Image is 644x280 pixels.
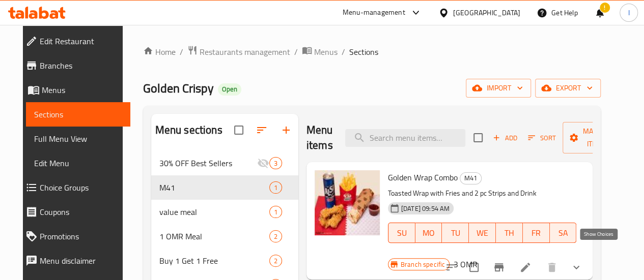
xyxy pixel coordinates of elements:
a: Coupons [17,200,130,224]
span: Sort sections [249,118,274,142]
span: Select all sections [228,119,249,141]
span: Golden Wrap Combo [388,170,458,185]
div: Menu-management [343,7,405,19]
a: Restaurants management [187,45,290,58]
span: 1 OMR Meal [159,230,269,242]
button: TH [496,223,523,243]
span: FR [527,226,546,240]
span: [DATE] 09:54 AM [397,204,454,213]
span: 2 [270,256,282,266]
span: Restaurants management [200,46,290,58]
li: / [342,46,345,58]
div: M41 [460,172,482,184]
button: show more [564,255,589,279]
span: import [474,82,523,95]
div: Buy 1 Get 1 Free2 [151,248,298,273]
div: items [269,206,282,218]
a: Home [143,46,176,58]
span: Add item [489,130,521,146]
button: WE [469,223,496,243]
span: Open [218,85,241,94]
div: M411 [151,175,298,200]
span: I [628,7,629,18]
span: 30% OFF Best Sellers [159,157,257,169]
span: Edit Menu [34,157,122,169]
a: Full Menu View [26,127,130,151]
a: Edit Restaurant [17,29,130,53]
button: TU [442,223,469,243]
button: SU [388,223,415,243]
button: Sort [525,130,558,146]
img: Golden Wrap Combo [315,170,380,235]
span: Select section [467,127,489,148]
div: items [269,157,282,169]
span: Add [491,132,519,144]
h2: Menu items [306,122,333,153]
span: MO [419,226,438,240]
button: delete [540,255,564,279]
span: WE [473,226,492,240]
a: Menu disclaimer [17,248,130,273]
div: value meal1 [151,200,298,224]
button: Branch-specific-item [487,255,511,279]
span: Manage items [571,125,623,150]
button: Add [489,130,521,146]
button: MO [415,223,442,243]
span: Select to update [463,257,485,278]
span: Branches [40,59,122,72]
button: Manage items [563,122,631,153]
a: Branches [17,53,130,78]
span: value meal [159,206,269,218]
input: search [345,129,465,147]
h2: Menu sections [155,122,222,138]
span: Buy 1 Get 1 Free [159,255,269,267]
nav: breadcrumb [143,45,601,58]
span: 1 [270,183,282,193]
svg: Inactive section [257,157,269,169]
div: 30% OFF Best Sellers3 [151,151,298,175]
span: Choice Groups [40,181,122,194]
span: Promotions [40,230,122,242]
span: 1 [270,207,282,217]
span: Golden Crispy [143,77,214,100]
span: export [543,82,593,95]
span: TU [446,226,465,240]
span: Coupons [40,206,122,218]
a: Choice Groups [17,175,130,200]
span: Edit Restaurant [40,35,122,47]
span: Menu disclaimer [40,255,122,267]
button: import [466,79,531,98]
button: Add section [274,118,298,142]
div: items [269,230,282,242]
span: Branch specific [397,260,449,269]
a: Menus [17,78,130,102]
span: 3 [270,159,282,168]
span: SU [393,226,411,240]
div: items [269,181,282,194]
span: Sections [349,46,378,58]
span: Menus [42,84,122,96]
a: Promotions [17,224,130,248]
div: 1 OMR Meal2 [151,224,298,248]
span: Sort [528,132,556,144]
span: Full Menu View [34,133,122,145]
button: SA [550,223,577,243]
span: SA [554,226,573,240]
div: [GEOGRAPHIC_DATA] [453,7,520,18]
div: items [269,255,282,267]
div: Open [218,83,241,96]
li: / [294,46,298,58]
span: TH [500,226,519,240]
span: Menus [314,46,338,58]
a: Edit menu item [519,261,531,273]
button: export [535,79,601,98]
span: Sections [34,108,122,120]
a: Sections [26,102,130,127]
span: M41 [159,181,269,194]
span: M41 [460,172,481,184]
